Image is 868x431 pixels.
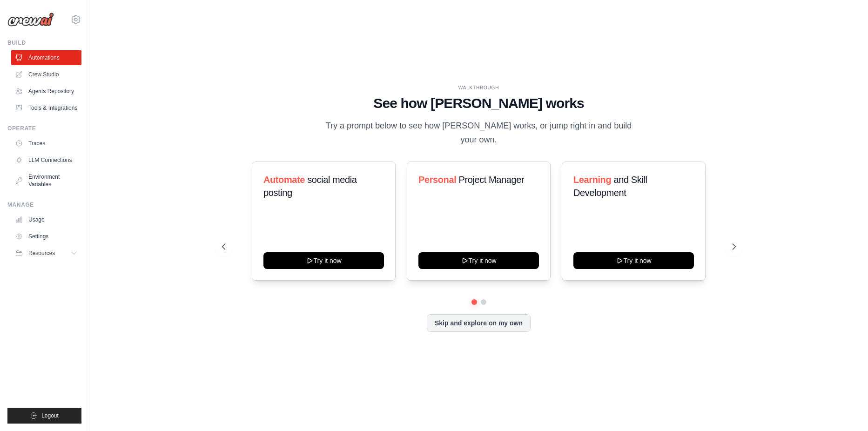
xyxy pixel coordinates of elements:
a: Tools & Integrations [11,101,81,115]
img: Logo [7,13,54,27]
h1: See how [PERSON_NAME] works [222,95,736,112]
button: Try it now [263,252,384,269]
span: Automate [263,175,305,185]
a: Usage [11,212,81,227]
div: Build [7,39,81,47]
a: LLM Connections [11,153,81,168]
button: Resources [11,246,81,261]
span: Project Manager [458,175,524,185]
span: Logout [41,412,59,419]
a: Automations [11,50,81,65]
span: Resources [28,249,55,257]
a: Agents Repository [11,84,81,99]
a: Settings [11,229,81,244]
button: Skip and explore on my own [427,314,531,332]
button: Try it now [418,252,539,269]
span: Personal [418,175,456,185]
a: Crew Studio [11,67,81,82]
a: Environment Variables [11,169,81,192]
span: Learning [573,175,611,185]
div: Operate [7,125,81,132]
div: Manage [7,201,81,209]
span: and Skill Development [573,175,647,198]
p: Try a prompt below to see how [PERSON_NAME] works, or jump right in and build your own. [323,119,635,147]
button: Try it now [573,252,694,269]
div: WALKTHROUGH [222,84,736,91]
button: Logout [7,408,81,424]
span: social media posting [263,175,357,198]
a: Traces [11,136,81,151]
